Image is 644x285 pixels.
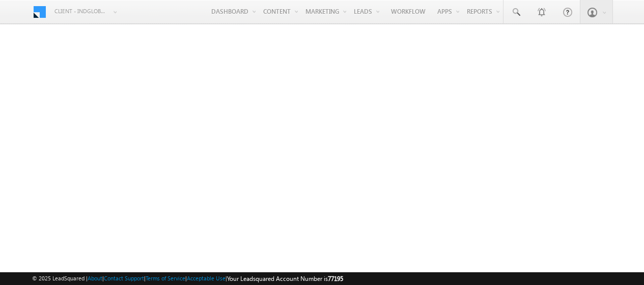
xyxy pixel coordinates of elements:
[88,275,102,281] a: About
[54,6,108,16] span: Client - indglobal2 (77195)
[32,274,343,283] span: © 2025 LeadSquared | | | | |
[227,275,343,282] span: Your Leadsquared Account Number is
[187,275,226,281] a: Acceptable Use
[146,275,185,281] a: Terms of Service
[328,275,343,282] span: 77195
[104,275,144,281] a: Contact Support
